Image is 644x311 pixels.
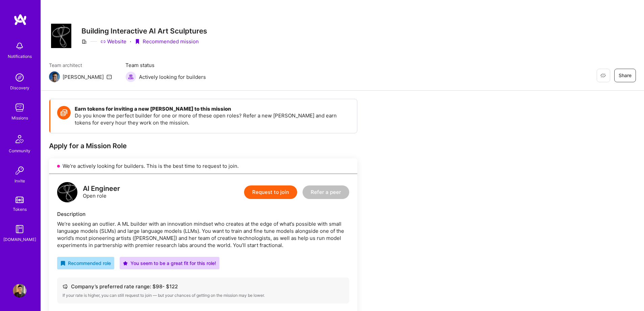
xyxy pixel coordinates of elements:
[600,73,606,78] i: icon EyeClosed
[13,164,26,177] img: Invite
[123,261,128,266] i: icon PurpleStar
[57,210,349,218] div: Description
[11,131,28,147] img: Community
[13,71,26,84] img: discovery
[135,38,199,45] div: Recommended mission
[125,71,136,82] img: Actively looking for builders
[13,39,26,53] img: bell
[614,69,636,82] button: Share
[14,14,27,26] img: logo
[100,38,126,45] a: Website
[13,206,27,213] div: Tokens
[10,84,29,91] div: Discovery
[51,24,71,48] img: Company Logo
[13,222,26,236] img: guide book
[49,71,60,82] img: Team Architect
[8,53,32,60] div: Notifications
[75,112,350,126] p: Do you know the perfect builder for one or more of these open roles? Refer a new [PERSON_NAME] an...
[11,284,28,297] a: User Avatar
[81,27,207,35] h3: Building Interactive AI Art Sculptures
[57,220,349,249] div: We’re seeking an outlier. A ML builder with an innovation mindset who creates at the edge of what...
[63,293,344,298] div: If your rate is higher, you can still request to join — but your chances of getting on the missio...
[75,106,350,112] h4: Earn tokens for inviting a new [PERSON_NAME] to this mission
[61,261,65,266] i: icon RecommendedBadge
[81,39,87,44] i: icon CompanyGray
[61,260,111,267] div: Recommended role
[619,72,631,79] span: Share
[303,185,349,199] button: Refer a peer
[49,158,357,174] div: We’re actively looking for builders. This is the best time to request to join.
[49,141,357,150] div: Apply for a Mission Role
[11,114,28,121] div: Missions
[130,38,131,45] div: ·
[13,101,26,114] img: teamwork
[3,236,36,243] div: [DOMAIN_NAME]
[244,185,297,199] button: Request to join
[57,182,77,202] img: logo
[139,73,206,81] span: Actively looking for builders
[9,147,30,154] div: Community
[15,177,25,184] div: Invite
[135,39,140,44] i: icon PurpleRibbon
[16,197,24,203] img: tokens
[83,185,120,199] div: Open role
[83,185,120,192] div: AI Engineer
[125,62,206,69] span: Team status
[13,284,26,297] img: User Avatar
[63,284,68,289] i: icon Cash
[63,73,104,81] div: [PERSON_NAME]
[123,260,216,267] div: You seem to be a great fit for this role!
[63,283,344,290] div: Company’s preferred rate range: $ 98 - $ 122
[106,74,112,80] i: icon Mail
[57,106,71,119] img: Token icon
[49,62,112,69] span: Team architect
